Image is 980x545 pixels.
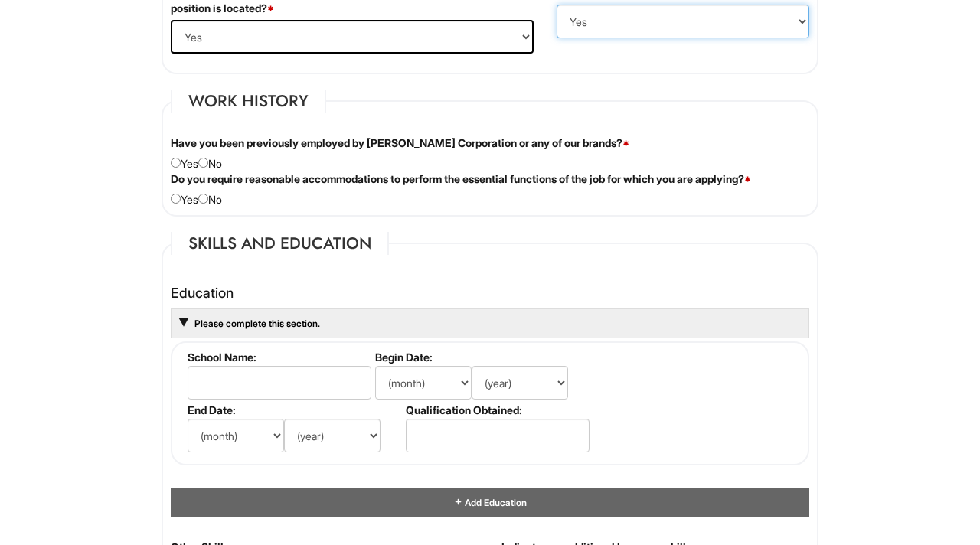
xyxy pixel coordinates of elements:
[171,135,629,151] label: Have you been previously employed by [PERSON_NAME] Corporation or any of our brands?
[557,5,809,38] select: (Yes / No)
[171,286,809,301] h4: Education
[193,318,320,329] a: Please complete this section.
[188,403,400,416] label: End Date:
[406,403,587,416] label: Qualification Obtained:
[171,90,326,113] legend: Work History
[375,351,587,364] label: Begin Date:
[463,497,527,508] span: Add Education
[171,171,751,187] label: Do you require reasonable accommodations to perform the essential functions of the job for which ...
[453,497,527,508] a: Add Education
[171,20,534,54] select: (Yes / No)
[159,171,821,207] div: Yes No
[159,135,821,171] div: Yes No
[171,232,389,255] legend: Skills and Education
[188,351,369,364] label: School Name:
